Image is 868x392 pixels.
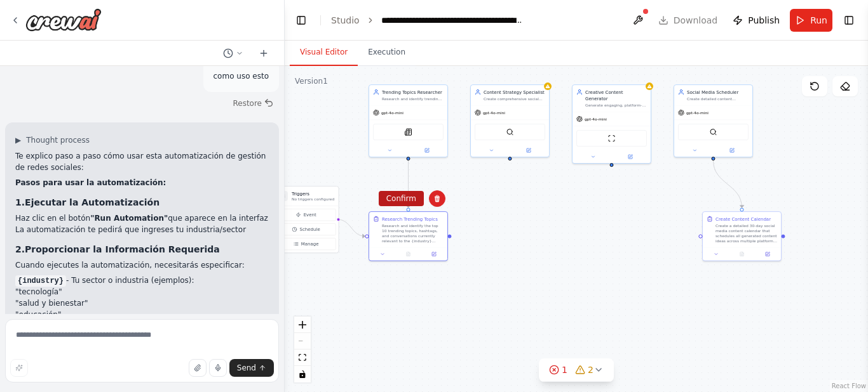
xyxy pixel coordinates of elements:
[382,96,444,101] div: Research and identify trending topics, hashtags, and conversations relevant to {industry} across ...
[790,9,832,32] button: Run
[15,275,269,355] li: - Tu sector o industria (ejemplos):
[409,147,445,154] button: Open in side panel
[484,96,545,101] div: Create comprehensive social media content strategies including optimal posting times, platform-sp...
[832,382,866,389] a: React Flow attribution
[674,84,753,157] div: Social Media SchedulerCreate detailed content calendars and scheduling recommendations with optim...
[295,76,328,86] div: Version 1
[562,363,567,376] span: 1
[757,251,778,258] button: Open in side panel
[539,358,614,382] button: 12
[382,89,444,95] div: Trending Topics Researcher
[209,359,227,377] button: Click to speak your automation idea
[292,197,334,202] p: No triggers configured
[26,135,90,145] span: Thought process
[273,186,339,253] div: TriggersNo triggers configuredEventScheduleManage
[381,110,403,115] span: gpt-4o-mini
[276,238,336,250] button: Manage
[686,110,709,115] span: gpt-4o-mini
[588,363,593,376] span: 2
[15,212,269,224] li: Haz clic en el botón que aparece en la interfaz
[585,103,647,108] div: Generate engaging, platform-optimized content ideas including captions, hashtags, and post concep...
[607,134,615,142] img: ScrapeWebsiteTool
[15,243,269,256] h3: 2.
[25,244,220,254] strong: Proporcionar la Información Requerida
[25,8,102,31] img: Logo
[15,309,269,320] li: "educación"
[15,259,269,271] p: Cuando ejecutes la automatización, necesitarás especificar:
[294,350,311,366] button: fit view
[382,216,438,222] div: Research Trending Topics
[612,153,648,160] button: Open in side panel
[687,96,749,101] div: Create detailed content calendars and scheduling recommendations with optimal posting times acros...
[294,366,311,382] button: toggle interactivity
[15,135,21,145] span: ▶
[294,317,311,382] div: React Flow controls
[369,84,448,157] div: Trending Topics ResearcherResearch and identify trending topics, hashtags, and conversations rele...
[214,70,269,82] p: como uso esto
[189,359,207,377] button: Upload files
[506,128,513,136] img: SerperDevTool
[728,251,755,258] button: No output available
[337,216,365,239] g: Edge from triggers to 6dd68478-5a3c-4201-8bb1-7093bfb2a115
[292,11,310,29] button: Hide left sidebar
[276,209,336,221] button: Event
[218,46,248,61] button: Switch to previous chat
[90,214,168,223] strong: "Run Automation"
[572,84,651,164] div: Creative Content GeneratorGenerate engaging, platform-optimized content ideas including captions,...
[715,223,777,244] div: Create a detailed 30-day social media content calendar that schedules all generated content ideas...
[229,359,274,377] button: Send
[484,89,545,95] div: Content Strategy Specialist
[304,212,316,218] span: Event
[15,286,269,297] li: "tecnología"
[714,147,750,154] button: Open in side panel
[227,95,279,112] button: Restore
[728,9,785,32] button: Publish
[840,11,858,29] button: Show right sidebar
[405,160,411,208] g: Edge from c1cce634-f3c8-4c80-94f9-2d6c222e65c7 to 6dd68478-5a3c-4201-8bb1-7093bfb2a115
[276,223,336,235] button: Schedule
[15,135,90,145] button: ▶Thought process
[15,178,166,187] strong: Pasos para usar la automatización:
[709,128,717,136] img: SerperDevTool
[404,128,412,136] img: SerplyNewsSearchTool
[429,190,445,207] button: Delete node
[369,211,448,261] div: Research Trending TopicsResearch and identify the top 10 trending topics, hashtags, and conversat...
[15,297,269,309] li: "salud y bienestar"
[15,196,269,209] h3: 1.
[254,46,274,61] button: Start a new chat
[15,224,269,235] li: La automatización te pedirá que ingreses tu industria/sector
[358,39,416,66] button: Execution
[379,191,424,206] button: Confirm
[25,197,159,207] strong: Ejecutar la Automatización
[423,251,445,258] button: Open in side panel
[483,110,505,115] span: gpt-4o-mini
[710,160,745,208] g: Edge from ca0d2e71-ee29-427f-8771-91a420ceee8f to a620f9b7-a120-4069-a3a8-afa94ef04b09
[585,117,607,122] span: gpt-4o-mini
[702,211,782,261] div: Create Content CalendarCreate a detailed 30-day social media content calendar that schedules all ...
[237,363,256,373] span: Send
[585,89,647,101] div: Creative Content Generator
[331,14,524,27] nav: breadcrumb
[294,317,311,333] button: zoom in
[810,14,827,27] span: Run
[395,251,421,258] button: No output available
[15,275,66,287] code: {industry}
[301,241,319,247] span: Manage
[292,190,334,197] h3: Triggers
[470,84,550,157] div: Content Strategy SpecialistCreate comprehensive social media content strategies including optimal...
[510,147,546,154] button: Open in side panel
[10,359,28,377] button: Improve this prompt
[687,89,749,95] div: Social Media Scheduler
[300,226,320,233] span: Schedule
[15,150,269,173] p: Te explico paso a paso cómo usar esta automatización de gestión de redes sociales:
[382,223,444,244] div: Research and identify the top 10 trending topics, hashtags, and conversations currently relevant ...
[290,39,358,66] button: Visual Editor
[331,15,360,25] a: Studio
[748,14,780,27] span: Publish
[715,216,771,222] div: Create Content Calendar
